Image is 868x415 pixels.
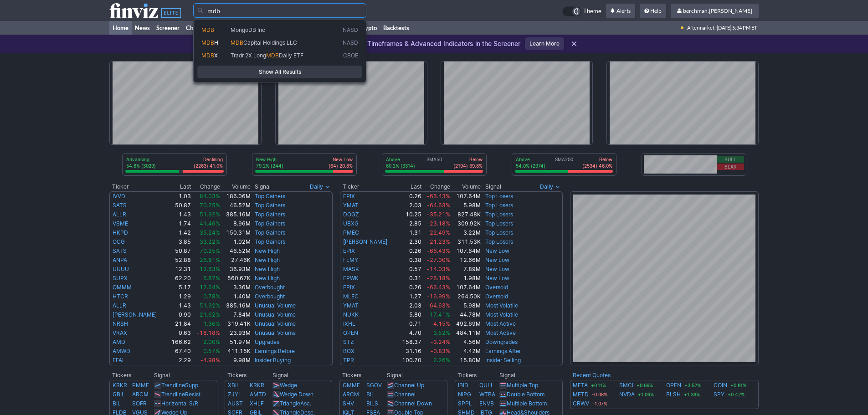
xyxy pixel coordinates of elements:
[485,229,513,236] a: Top Losers
[113,202,127,209] a: SATS
[343,39,358,47] span: NASD
[255,348,295,354] a: Earnings Before
[394,382,424,389] a: Channel Up
[255,284,285,291] a: Overbought
[132,382,149,389] a: PMMF
[231,39,243,46] span: MDB
[228,391,241,398] a: ZJYL
[427,229,450,236] span: -22.49%
[717,21,757,35] span: [DATE] 5:34 PM ET
[343,311,359,318] a: NUKK
[113,391,125,398] a: GBIL
[221,265,251,274] td: 36.93M
[485,211,513,218] a: Top Losers
[386,163,415,169] p: 60.2% (3314)
[255,202,285,209] a: Top Gainers
[221,191,251,201] td: 186.06M
[228,382,240,389] a: XBIL
[573,390,589,399] a: METD
[619,390,635,399] a: NVDA
[562,6,601,16] a: Theme
[397,182,422,191] th: Last
[255,211,285,218] a: Top Gainers
[343,229,359,236] a: PMEC
[458,391,471,398] a: NIPG
[203,320,220,327] span: 1.36%
[132,21,153,35] a: News
[343,238,387,245] a: [PERSON_NAME]
[485,193,513,200] a: Top Losers
[167,201,191,210] td: 50.87
[451,246,481,256] td: 107.64M
[343,400,354,407] a: SHV
[153,21,183,35] a: Screener
[255,247,280,254] a: New High
[355,21,380,35] a: Crypto
[266,52,279,59] span: MDB
[640,4,666,18] a: Help
[200,229,220,236] span: 35.24%
[427,256,450,263] span: -27.00%
[380,21,412,35] a: Backtests
[167,274,191,283] td: 62.20
[167,219,191,228] td: 1.74
[451,256,481,265] td: 12.66M
[485,238,513,245] a: Top Losers
[453,163,483,169] p: (2194) 39.8%
[329,163,353,169] p: (64) 20.8%
[221,201,251,210] td: 46.52M
[427,238,450,245] span: -21.23%
[200,266,220,272] span: 12.63%
[200,284,220,291] span: 12.64%
[221,292,251,301] td: 1.40M
[427,247,450,254] span: -66.43%
[397,210,422,219] td: 10.25
[255,329,296,336] a: Unusual Volume
[200,311,220,318] span: 21.62%
[451,292,481,301] td: 264.50K
[200,202,220,209] span: 70.25%
[427,275,450,282] span: -26.18%
[167,301,191,310] td: 1.43
[397,219,422,228] td: 2.85
[255,220,285,227] a: Top Gainers
[583,6,601,16] span: Theme
[201,26,214,33] span: MDB
[453,156,483,163] p: Below
[714,381,727,390] a: COIN
[221,246,251,256] td: 46.52M
[329,156,353,163] p: New Low
[167,237,191,246] td: 3.85
[343,275,359,282] a: EPWK
[200,247,220,254] span: 70.25%
[221,228,251,237] td: 150.31M
[717,156,744,163] button: Bull
[717,164,744,170] button: Bear
[113,320,128,327] a: NRSH
[113,247,127,254] a: SATS
[201,52,214,59] span: MDB
[255,320,296,327] a: Unusual Volume
[385,156,483,170] div: SMA50
[366,391,375,398] a: BIL
[255,311,296,318] a: Unusual Volume
[200,302,220,309] span: 51.92%
[200,256,220,263] span: 26.81%
[221,182,251,191] th: Volume
[255,193,285,200] a: Top Gainers
[343,382,360,389] a: GMMF
[397,246,422,256] td: 0.26
[507,391,544,398] a: Double Bottom
[343,302,359,309] a: YMAT
[538,182,563,191] button: Signals interval
[255,256,280,263] a: New High
[397,201,422,210] td: 2.03
[109,182,167,191] th: Ticker
[193,20,366,82] div: Search
[386,156,415,163] p: Above
[167,182,191,191] th: Last
[451,210,481,219] td: 827.48K
[427,302,450,309] span: -64.63%
[427,202,450,209] span: -64.63%
[167,210,191,219] td: 1.43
